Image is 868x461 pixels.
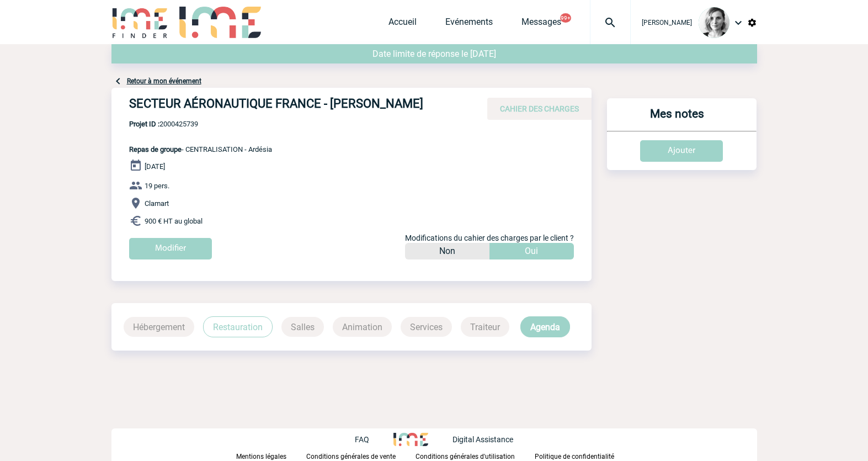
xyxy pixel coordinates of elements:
[129,145,272,153] span: - CENTRALISATION - Ardésia
[521,17,561,32] a: Messages
[461,317,509,337] p: Traiteur
[452,435,513,444] p: Digital Assistance
[127,77,201,85] a: Retour à mon événement
[145,182,169,190] span: 19 pers.
[445,17,493,32] a: Evénements
[699,7,729,38] img: 103019-1.png
[129,238,212,259] input: Modifier
[129,97,460,115] h4: SECTEUR AÉRONAUTIQUE FRANCE - [PERSON_NAME]
[388,17,417,32] a: Accueil
[306,453,396,460] p: Conditions générales de vente
[520,316,570,337] p: Agenda
[281,317,324,337] p: Salles
[560,13,571,23] button: 99+
[129,120,159,128] b: Projet ID :
[145,199,169,208] span: Clamart
[111,7,169,38] img: IME-Finder
[642,19,692,27] span: [PERSON_NAME]
[393,433,428,446] img: http://www.idealmeetingsevents.fr/
[640,140,723,162] input: Ajouter
[333,317,392,337] p: Animation
[129,120,272,128] span: 2000425739
[405,234,574,242] span: Modifications du cahier des charges par le client ?
[500,104,579,113] span: CAHIER DES CHARGES
[129,145,182,153] span: Repas de groupe
[535,451,632,461] a: Politique de confidentialité
[535,453,614,460] p: Politique de confidentialité
[355,433,393,444] a: FAQ
[306,451,416,461] a: Conditions générales de vente
[416,453,515,460] p: Conditions générales d'utilisation
[372,49,496,59] span: Date limite de réponse le [DATE]
[124,317,194,337] p: Hébergement
[439,243,455,259] p: Non
[416,451,535,461] a: Conditions générales d'utilisation
[236,453,286,460] p: Mentions légales
[611,107,743,131] h3: Mes notes
[145,162,165,171] span: [DATE]
[355,435,369,444] p: FAQ
[525,243,538,259] p: Oui
[203,316,273,337] p: Restauration
[401,317,452,337] p: Services
[236,451,306,461] a: Mentions légales
[145,217,203,225] span: 900 € HT au global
